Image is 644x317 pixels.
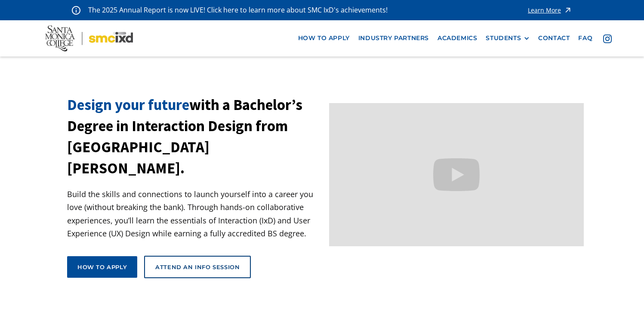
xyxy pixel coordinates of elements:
[564,4,572,16] img: icon - arrow - alert
[45,25,133,51] img: Santa Monica College - SMC IxD logo
[67,188,322,240] p: Build the skills and connections to launch yourself into a career you love (without breaking the ...
[534,30,574,46] a: contact
[67,256,137,278] a: How to apply
[433,30,481,46] a: Academics
[72,6,80,15] img: icon - information - alert
[88,4,388,16] p: The 2025 Annual Report is now LIVE! Click here to learn more about SMC IxD's achievements!
[603,35,612,43] img: icon - instagram
[294,30,354,46] a: how to apply
[528,7,561,13] div: Learn More
[77,263,127,271] div: How to apply
[67,94,322,179] h1: with a Bachelor’s Degree in Interaction Design from [GEOGRAPHIC_DATA][PERSON_NAME].
[486,35,530,42] div: STUDENTS
[144,256,251,278] a: Attend an Info Session
[67,95,189,114] span: Design your future
[155,263,240,271] div: Attend an Info Session
[329,103,584,247] iframe: Design your future with a Bachelor's Degree in Interaction Design from Santa Monica College
[574,30,597,46] a: faq
[528,4,572,16] a: Learn More
[486,35,521,42] div: STUDENTS
[354,30,433,46] a: industry partners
